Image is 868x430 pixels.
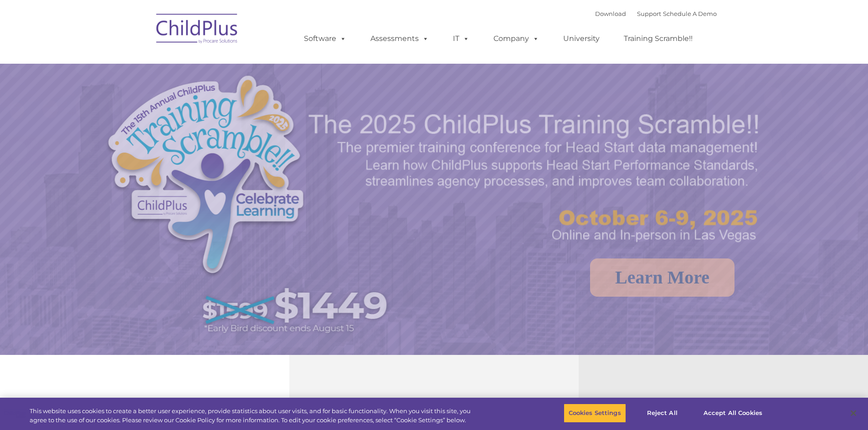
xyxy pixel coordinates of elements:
[484,30,548,48] a: Company
[444,30,478,48] a: IT
[30,407,478,425] div: This website uses cookies to create a better user experience, provide statistics about user visit...
[663,10,717,17] a: Schedule A Demo
[595,10,717,17] font: |
[595,10,626,17] a: Download
[152,7,243,53] img: ChildPlus by Procare Solutions
[843,403,863,423] button: Close
[361,30,438,48] a: Assessments
[634,404,691,423] button: Reject All
[564,404,626,423] button: Cookies Settings
[590,258,734,297] a: Learn More
[554,30,609,48] a: University
[637,10,661,17] a: Support
[615,30,702,48] a: Training Scramble!!
[295,30,355,48] a: Software
[699,404,767,423] button: Accept All Cookies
